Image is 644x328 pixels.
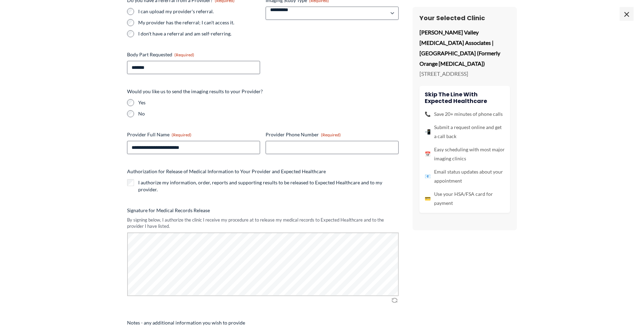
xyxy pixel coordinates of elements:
span: 📅 [425,150,431,159]
li: Save 20+ minutes of phone calls [425,110,505,119]
span: 💳 [425,194,431,203]
label: My provider has the referral; I can't access it. [138,19,260,26]
span: 📲 [425,127,431,136]
h3: Your Selected Clinic [419,14,510,22]
span: (Required) [321,132,341,137]
label: Provider Full Name [127,131,260,138]
img: Clear Signature [390,297,399,304]
label: Signature for Medical Records Release [127,207,399,214]
label: Notes - any additional information you wish to provide [127,319,399,326]
label: Provider Phone Number [266,131,399,138]
span: × [620,7,634,21]
label: Yes [138,99,399,106]
span: (Required) [172,132,191,137]
h4: Skip the line with Expected Healthcare [425,91,505,104]
legend: Authorization for Release of Medical Information to Your Provider and Expected Healthcare [127,168,326,175]
li: Email status updates about your appointment [425,167,505,185]
label: I authorize my information, order, reports and supporting results to be released to Expected Heal... [138,179,399,193]
p: [PERSON_NAME] Valley [MEDICAL_DATA] Associates | [GEOGRAPHIC_DATA] (Formerly Orange [MEDICAL_DATA]) [419,27,510,69]
label: I don't have a referral and am self-referring. [138,30,260,37]
span: (Required) [174,52,194,57]
span: 📧 [425,172,431,181]
span: 📞 [425,110,431,119]
label: Body Part Requested [127,51,260,58]
p: [STREET_ADDRESS] [419,69,510,79]
legend: Would you like us to send the imaging results to your Provider? [127,88,263,95]
li: Use your HSA/FSA card for payment [425,190,505,208]
li: Easy scheduling with most major imaging clinics [425,145,505,163]
div: By signing below, I authorize the clinic I receive my procedure at to release my medical records ... [127,217,399,230]
label: I can upload my provider's referral. [138,8,260,15]
li: Submit a request online and get a call back [425,123,505,141]
label: No [138,110,399,117]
